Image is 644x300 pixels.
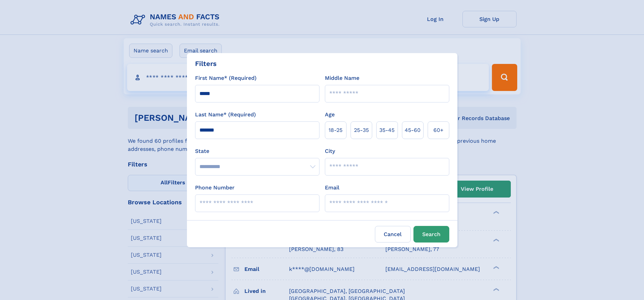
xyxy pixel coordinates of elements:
span: 35‑45 [379,126,395,134]
button: Search [413,226,449,243]
label: Middle Name [325,74,359,82]
label: First Name* (Required) [195,74,257,82]
label: City [325,147,335,155]
label: State [195,147,319,155]
div: Filters [195,59,217,69]
label: Last Name* (Required) [195,111,256,119]
span: 18‑25 [329,126,342,134]
span: 60+ [433,126,444,134]
label: Email [325,184,339,192]
label: Age [325,111,335,119]
label: Phone Number [195,184,235,192]
label: Cancel [375,226,411,243]
span: 25‑35 [354,126,369,134]
span: 45‑60 [405,126,421,134]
